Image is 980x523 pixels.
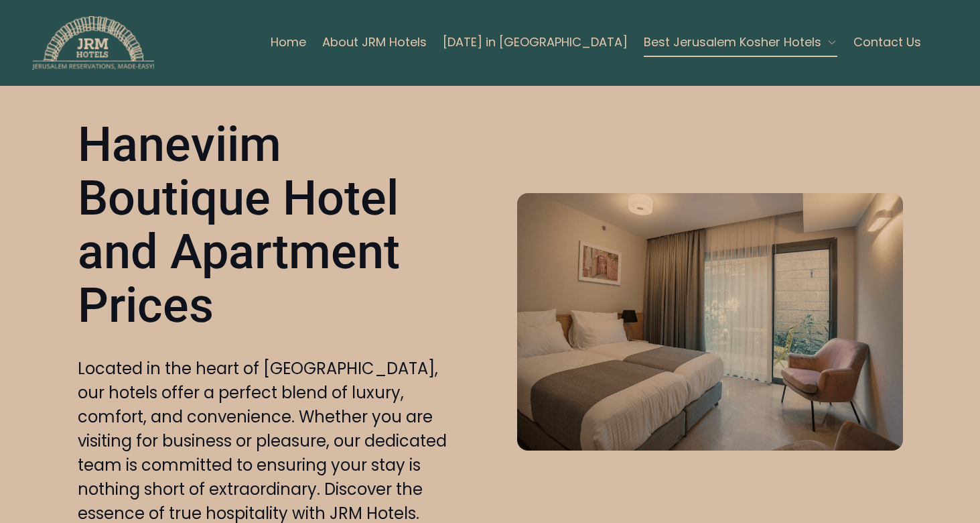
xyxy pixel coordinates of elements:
[853,29,921,56] a: Contact Us
[443,29,628,56] a: [DATE] in [GEOGRAPHIC_DATA]
[78,118,464,338] h1: Haneviim Boutique Hotel and Apartment Prices
[644,33,821,52] span: Best Jerusalem Kosher Hotels
[32,16,154,70] img: JRM Hotels
[644,29,837,56] button: Best Jerusalem Kosher Hotels
[322,29,427,56] a: About JRM Hotels
[271,29,306,56] a: Home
